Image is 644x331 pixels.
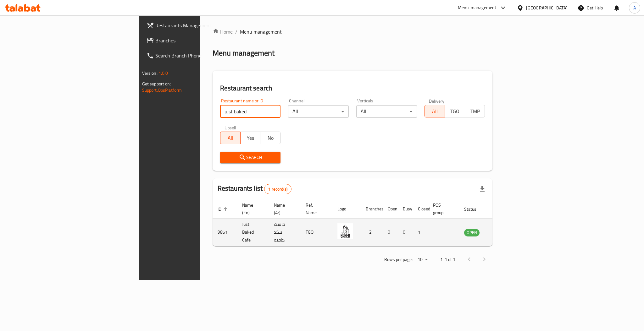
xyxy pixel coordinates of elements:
[240,132,261,144] button: Yes
[155,52,241,59] span: Search Branch Phone
[465,105,485,117] button: TMP
[383,219,398,246] td: 0
[398,199,413,219] th: Busy
[240,28,282,35] span: Menu management
[220,132,241,144] button: All
[263,133,278,143] span: No
[142,69,158,77] span: Version:
[464,229,480,236] span: OPEN
[526,4,568,11] div: [GEOGRAPHIC_DATA]
[218,184,291,194] h2: Restaurants list
[383,199,398,219] th: Open
[269,219,301,246] td: جاست بيكد كافيه
[225,154,276,161] span: Search
[213,199,514,246] table: enhanced table
[398,219,413,246] td: 0
[288,105,349,118] div: All
[220,84,485,93] h2: Restaurant search
[220,105,281,118] input: Search for restaurant name or ID..
[155,37,241,44] span: Branches
[433,201,452,216] span: POS group
[264,184,291,194] div: Total records count
[425,105,445,117] button: All
[225,125,236,130] label: Upsell
[306,201,325,216] span: Ref. Name
[440,256,455,263] p: 1-1 of 1
[475,182,490,197] div: Export file
[142,18,247,33] a: Restaurants Management
[142,48,247,63] a: Search Branch Phone
[415,255,430,264] div: Rows per page:
[243,133,258,143] span: Yes
[633,4,636,11] span: A
[142,33,247,48] a: Branches
[220,152,281,163] button: Search
[158,69,168,77] span: 1.0.0
[301,219,332,246] td: TGO
[361,199,383,219] th: Branches
[384,256,413,263] p: Rows per page:
[242,201,261,216] span: Name (En)
[464,205,485,213] span: Status
[213,48,275,58] h2: Menu management
[447,107,463,116] span: TGO
[142,80,171,88] span: Get support on:
[142,86,182,94] a: Support.OpsPlatform
[218,205,230,213] span: ID
[427,107,442,116] span: All
[155,22,241,29] span: Restaurants Management
[337,223,353,239] img: Just Baked Cafe
[458,4,497,12] div: Menu-management
[429,99,445,103] label: Delivery
[213,28,493,35] nav: breadcrumb
[356,105,417,118] div: All
[361,219,383,246] td: 2
[468,107,483,116] span: TMP
[445,105,465,117] button: TGO
[332,199,361,219] th: Logo
[264,186,291,192] span: 1 record(s)
[237,219,269,246] td: Just Baked Cafe
[260,132,280,144] button: No
[223,133,238,143] span: All
[413,199,428,219] th: Closed
[492,199,514,219] th: Action
[413,219,428,246] td: 1
[274,201,293,216] span: Name (Ar)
